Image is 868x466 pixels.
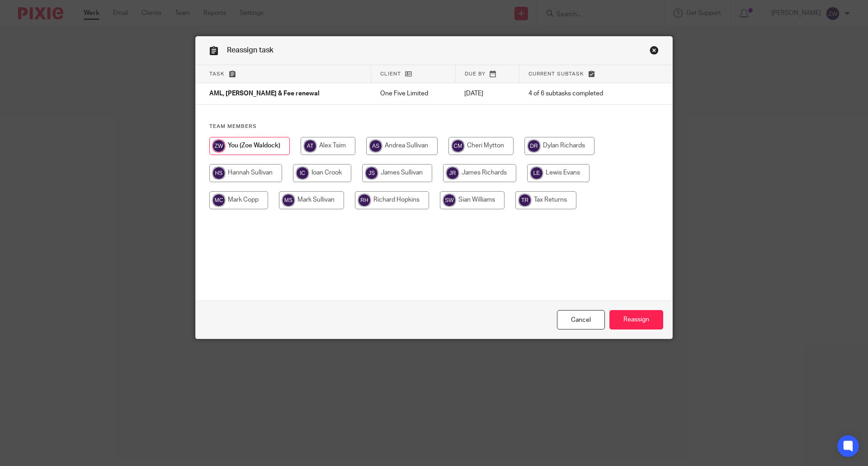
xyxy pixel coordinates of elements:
p: One Five Limited [380,89,446,98]
p: [DATE] [464,89,510,98]
a: Close this dialog window [557,310,605,329]
span: Client [380,71,401,76]
span: Task [209,71,225,76]
span: Current subtask [528,71,584,76]
td: 4 of 6 subtasks completed [519,83,638,105]
h4: Team members [209,123,659,130]
input: Reassign [609,310,663,329]
span: AML, [PERSON_NAME] & Fee renewal [209,91,320,97]
span: Due by [465,71,486,76]
span: Reassign task [227,47,274,54]
a: Close this dialog window [650,46,659,58]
